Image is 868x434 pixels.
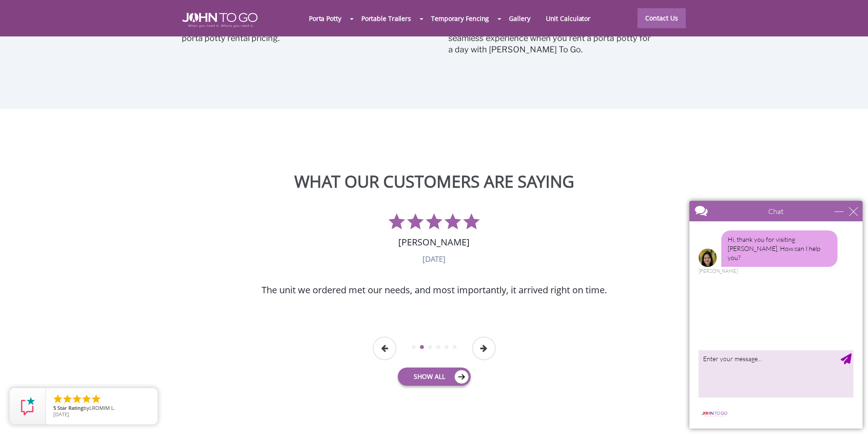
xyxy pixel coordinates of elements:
[52,393,63,404] li: 
[472,337,496,360] button: Next
[501,9,538,28] a: Gallery
[444,345,453,354] button: 5 of 6
[19,397,37,415] img: Review Rating
[354,9,419,28] a: Portable Trailers
[62,393,73,404] li: 
[57,404,83,411] span: Star Rating
[53,404,56,411] span: 5
[53,411,69,418] span: [DATE]
[411,345,420,354] button: 1 of 6
[419,345,428,354] button: 2 of 6
[538,9,599,28] a: Unit Calculator
[637,8,686,28] a: Contact Us
[229,230,639,254] div: [PERSON_NAME]
[398,368,471,386] a: Show All
[684,195,868,434] iframe: Live Chat Box
[91,393,102,404] li: 
[301,9,349,28] a: Porta Potty
[427,345,437,354] button: 3 of 6
[81,393,92,404] li: 
[373,337,396,360] button: Previous
[436,345,445,354] button: 4 of 6
[229,283,639,311] div: The unit we ordered met our needs, and most importantly, it arrived right on time.
[53,405,150,412] span: by
[175,173,694,191] h2: WHAT OUR CUSTOMERS ARE SAYING
[423,9,497,28] a: Temporary Fencing
[72,393,82,404] li: 
[452,345,461,354] button: 6 of 6
[229,254,639,283] div: [DATE]
[89,404,115,411] span: LROMIM L.
[182,13,257,27] img: JOHN to go
[454,370,469,384] img: icon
